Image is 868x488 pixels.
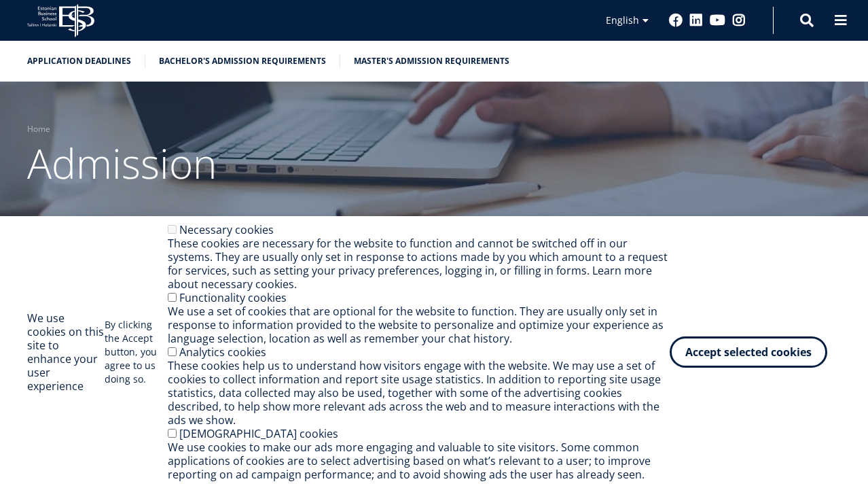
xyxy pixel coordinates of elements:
[179,290,287,305] label: Functionality cookies
[689,14,703,27] a: Linkedin
[179,426,338,441] label: [DEMOGRAPHIC_DATA] cookies
[168,237,670,291] div: These cookies are necessary for the website to function and cannot be switched off in our systems...
[27,135,217,191] span: Admission
[179,222,274,237] label: Necessary cookies
[732,14,746,27] a: Instagram
[670,336,827,368] button: Accept selected cookies
[669,14,683,27] a: Facebook
[710,14,725,27] a: Youtube
[27,54,131,68] a: Application deadlines
[105,318,168,386] p: By clicking the Accept button, you agree to us doing so.
[159,54,326,68] a: Bachelor's admission requirements
[179,345,266,360] label: Analytics cookies
[27,311,105,393] h2: We use cookies on this site to enhance your user experience
[168,440,670,481] div: We use cookies to make our ads more engaging and valuable to site visitors. Some common applicati...
[354,54,509,68] a: Master's admission requirements
[27,122,50,136] a: Home
[168,304,670,345] div: We use a set of cookies that are optional for the website to function. They are usually only set ...
[168,359,670,427] div: These cookies help us to understand how visitors engage with the website. We may use a set of coo...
